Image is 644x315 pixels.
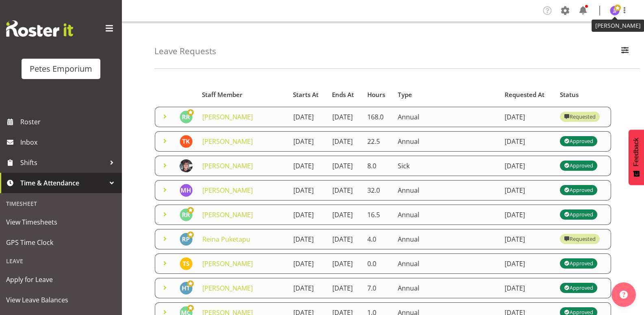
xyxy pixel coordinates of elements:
a: [PERSON_NAME] [202,284,253,293]
img: ruth-robertson-taylor722.jpg [180,208,193,221]
td: 0.0 [362,253,393,274]
div: Timesheet [2,195,120,212]
td: [DATE] [327,156,362,176]
div: Leave [2,253,120,269]
td: [DATE] [288,253,327,274]
span: Starts At [293,90,319,99]
div: Petes Emporium [30,63,92,75]
img: mackenzie-halford4471.jpg [180,184,193,197]
button: Feedback - Show survey [629,130,644,185]
span: Roster [20,116,118,128]
div: Approved [564,210,593,220]
a: GPS Time Clock [2,232,120,253]
td: Sick [393,156,500,176]
td: 8.0 [362,156,393,176]
td: [DATE] [327,253,362,274]
a: [PERSON_NAME] [202,186,253,195]
span: Requested At [505,90,544,99]
td: Annual [393,253,500,274]
td: [DATE] [327,131,362,152]
img: michelle-whaleb4506e5af45ffd00a26cc2b6420a9100.png [180,159,193,172]
a: [PERSON_NAME] [202,112,253,121]
span: Type [398,90,412,99]
td: 22.5 [362,131,393,152]
a: [PERSON_NAME] [202,137,253,146]
td: [DATE] [327,229,362,249]
td: Annual [393,278,500,298]
td: [DATE] [500,180,555,200]
td: [DATE] [288,107,327,127]
span: Inbox [20,136,118,148]
td: [DATE] [327,180,362,200]
td: [DATE] [288,229,327,249]
img: ruth-robertson-taylor722.jpg [180,110,193,123]
td: [DATE] [327,107,362,127]
td: 4.0 [362,229,393,249]
div: Requested [564,112,596,122]
div: Approved [564,259,593,269]
td: [DATE] [288,131,327,152]
a: [PERSON_NAME] [202,259,253,268]
span: Ends At [332,90,354,99]
span: Feedback [633,138,640,166]
div: Approved [564,161,593,171]
td: Annual [393,131,500,152]
td: [DATE] [500,278,555,298]
td: [DATE] [288,156,327,176]
img: tamara-straker11292.jpg [180,257,193,270]
span: Staff Member [202,90,243,99]
a: View Timesheets [2,212,120,232]
img: helena-tomlin701.jpg [180,282,193,295]
td: [DATE] [500,131,555,152]
td: [DATE] [327,278,362,298]
div: Approved [564,137,593,146]
td: 32.0 [362,180,393,200]
a: [PERSON_NAME] [202,210,253,219]
img: janelle-jonkers702.jpg [610,6,620,15]
td: [DATE] [288,278,327,298]
td: Annual [393,205,500,225]
td: [DATE] [500,156,555,176]
td: [DATE] [288,180,327,200]
img: Rosterit website logo [6,20,73,37]
td: [DATE] [500,205,555,225]
span: Status [560,90,579,99]
h4: Leave Requests [154,46,216,56]
td: [DATE] [500,253,555,274]
td: Annual [393,107,500,127]
a: Apply for Leave [2,269,120,290]
span: Apply for Leave [6,273,116,286]
td: 168.0 [362,107,393,127]
td: [DATE] [500,229,555,249]
td: [DATE] [500,107,555,127]
span: View Leave Balances [6,294,116,306]
span: View Timesheets [6,216,116,228]
td: [DATE] [327,205,362,225]
a: View Leave Balances [2,290,120,310]
td: Annual [393,229,500,249]
td: 16.5 [362,205,393,225]
td: [DATE] [288,205,327,225]
button: Filter Employees [616,42,633,60]
img: help-xxl-2.png [620,291,628,299]
span: Time & Attendance [20,177,106,189]
span: Hours [367,90,385,99]
div: Requested [564,234,596,244]
td: Annual [393,180,500,200]
div: Approved [564,283,593,293]
a: [PERSON_NAME] [202,161,253,170]
img: reina-puketapu721.jpg [180,233,193,246]
td: 7.0 [362,278,393,298]
span: GPS Time Clock [6,236,116,249]
span: Shifts [20,156,106,169]
a: Reina Puketapu [202,235,250,244]
img: theo-kuzniarski11934.jpg [180,135,193,148]
div: Approved [564,185,593,195]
